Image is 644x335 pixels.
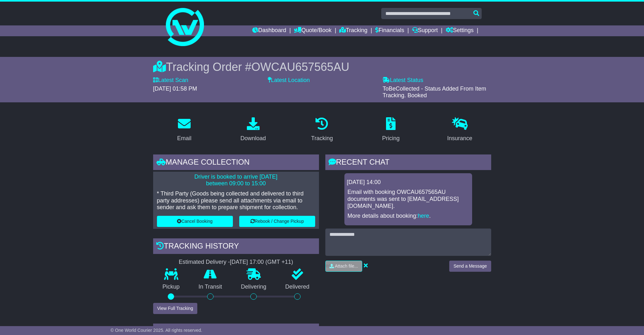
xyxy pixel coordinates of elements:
[251,60,349,73] span: OWCAU657565AU
[153,284,189,291] p: Pickup
[382,134,400,143] div: Pricing
[383,85,486,99] span: ToBeCollected - Status Added From Item Tracking. Booked
[268,77,310,84] label: Latest Location
[347,179,470,186] div: [DATE] 14:00
[230,259,293,266] div: [DATE] 17:00 (GMT +11)
[153,303,197,314] button: View Full Tracking
[348,189,469,209] p: Email with booking OWCAU657565AU documents was sent to [EMAIL_ADDRESS][DOMAIN_NAME].
[447,134,472,143] div: Insurance
[325,154,491,172] div: RECENT CHAT
[252,25,286,36] a: Dashboard
[339,25,367,36] a: Tracking
[378,115,404,145] a: Pricing
[173,115,195,145] a: Email
[236,115,270,145] a: Download
[157,190,315,211] p: * Third Party (Goods being collected and delivered to third party addresses) please send all atta...
[375,25,404,36] a: Financials
[111,328,202,333] span: © One World Courier 2025. All rights reserved.
[153,154,319,172] div: Manage collection
[177,134,191,143] div: Email
[294,25,331,36] a: Quote/Book
[153,259,319,266] div: Estimated Delivery -
[153,85,197,92] span: [DATE] 01:58 PM
[189,284,232,291] p: In Transit
[311,134,333,143] div: Tracking
[307,115,337,145] a: Tracking
[276,284,319,291] p: Delivered
[418,213,429,219] a: here
[383,77,423,84] label: Latest Status
[412,25,438,36] a: Support
[153,60,491,74] div: Tracking Order #
[153,77,188,84] label: Latest Scan
[153,238,319,256] div: Tracking history
[446,25,474,36] a: Settings
[348,213,469,220] p: More details about booking: .
[239,216,315,227] button: Rebook / Change Pickup
[241,134,266,143] div: Download
[157,174,315,187] p: Driver is booked to arrive [DATE] between 09:00 to 15:00
[232,284,276,291] p: Delivering
[157,216,233,227] button: Cancel Booking
[449,261,491,272] button: Send a Message
[443,115,477,145] a: Insurance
